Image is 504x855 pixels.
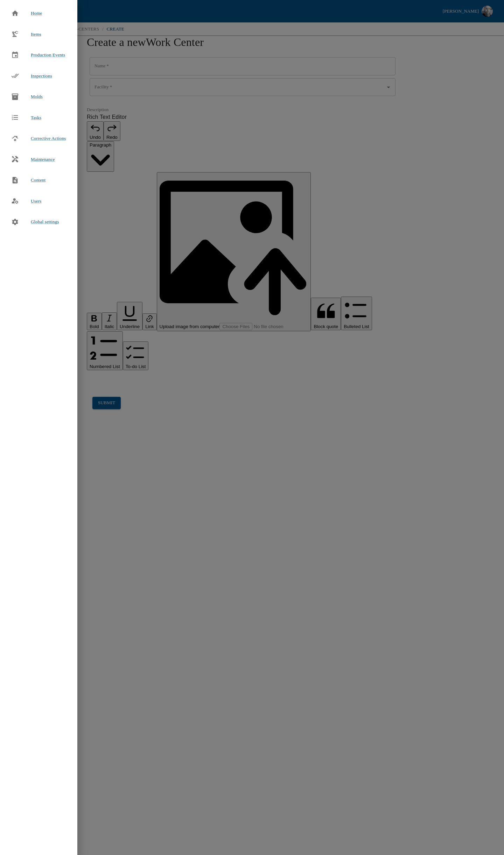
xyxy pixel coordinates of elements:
[6,194,47,209] a: Users
[31,198,41,204] span: Users
[6,172,51,188] a: Content
[31,218,59,225] span: Global settings
[6,89,48,104] a: Molds
[6,110,47,125] a: Tasks
[6,152,61,167] a: Maintenance
[6,6,48,21] a: Home
[31,73,52,79] span: Inspections
[6,47,71,63] a: Production Events
[6,68,58,84] a: Inspections
[6,27,47,42] a: Items
[31,114,41,121] span: Tasks
[6,214,65,230] a: Global settings
[31,52,65,57] span: Production Events
[31,136,66,141] span: Corrective Actions
[31,94,43,99] span: Molds
[31,10,42,17] span: Home
[6,131,72,146] a: Corrective Actions
[31,156,55,163] span: Maintenance
[31,32,41,37] span: Items
[31,177,45,184] span: Content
